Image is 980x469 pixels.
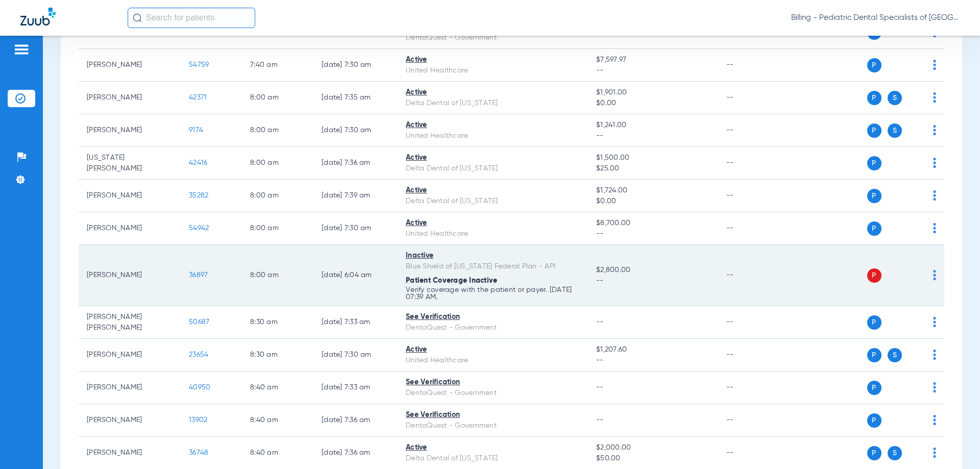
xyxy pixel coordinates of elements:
[933,158,936,168] img: group-dot-blue.svg
[189,384,210,391] span: 40950
[867,58,881,72] span: P
[79,212,181,245] td: [PERSON_NAME]
[313,114,398,147] td: [DATE] 7:30 AM
[596,229,709,239] span: --
[189,225,209,232] span: 54942
[406,453,580,464] div: Delta Dental of [US_STATE]
[888,348,902,362] span: S
[596,163,709,174] span: $25.00
[128,8,255,28] input: Search for patients
[406,120,580,131] div: Active
[596,344,709,355] span: $1,207.60
[867,221,881,236] span: P
[867,446,881,460] span: P
[79,404,181,437] td: [PERSON_NAME]
[20,8,56,26] img: Zuub Logo
[242,180,313,212] td: 8:00 AM
[242,339,313,372] td: 8:30 AM
[596,276,709,286] span: --
[79,180,181,212] td: [PERSON_NAME]
[718,82,787,114] td: --
[718,212,787,245] td: --
[596,453,709,464] span: $50.00
[406,344,580,355] div: Active
[189,94,207,101] span: 42371
[242,212,313,245] td: 8:00 AM
[933,223,936,233] img: group-dot-blue.svg
[13,43,30,56] img: hamburger-icon
[79,339,181,372] td: [PERSON_NAME]
[933,270,936,280] img: group-dot-blue.svg
[718,49,787,82] td: --
[313,404,398,437] td: [DATE] 7:36 AM
[189,351,208,358] span: 23654
[596,55,709,65] span: $7,597.97
[867,189,881,203] span: P
[189,416,207,424] span: 13902
[189,159,207,166] span: 42416
[867,315,881,330] span: P
[933,317,936,327] img: group-dot-blue.svg
[867,381,881,395] span: P
[79,49,181,82] td: [PERSON_NAME]
[596,98,709,109] span: $0.00
[867,348,881,362] span: P
[596,196,709,207] span: $0.00
[596,442,709,453] span: $2,000.00
[313,339,398,372] td: [DATE] 7:30 AM
[242,114,313,147] td: 8:00 AM
[189,192,208,199] span: 35282
[406,251,580,261] div: Inactive
[718,372,787,404] td: --
[313,306,398,339] td: [DATE] 7:33 AM
[406,196,580,207] div: Delta Dental of [US_STATE]
[406,312,580,323] div: See Verification
[718,114,787,147] td: --
[867,124,881,138] span: P
[933,415,936,425] img: group-dot-blue.svg
[406,65,580,76] div: United Healthcare
[406,410,580,421] div: See Verification
[406,98,580,109] div: Delta Dental of [US_STATE]
[933,60,936,70] img: group-dot-blue.svg
[189,318,209,326] span: 50687
[406,55,580,65] div: Active
[596,355,709,366] span: --
[133,13,142,22] img: Search Icon
[406,163,580,174] div: Delta Dental of [US_STATE]
[79,114,181,147] td: [PERSON_NAME]
[242,404,313,437] td: 8:40 AM
[596,87,709,98] span: $1,901.00
[596,416,604,424] span: --
[867,413,881,428] span: P
[888,446,902,460] span: S
[242,245,313,306] td: 8:00 AM
[406,388,580,399] div: DentaQuest - Government
[406,442,580,453] div: Active
[406,218,580,229] div: Active
[933,125,936,135] img: group-dot-blue.svg
[596,120,709,131] span: $1,241.00
[406,185,580,196] div: Active
[79,245,181,306] td: [PERSON_NAME]
[313,180,398,212] td: [DATE] 7:39 AM
[242,306,313,339] td: 8:30 AM
[313,82,398,114] td: [DATE] 7:35 AM
[933,92,936,103] img: group-dot-blue.svg
[933,190,936,201] img: group-dot-blue.svg
[189,127,203,134] span: 9174
[867,268,881,283] span: P
[242,147,313,180] td: 8:00 AM
[406,131,580,141] div: United Healthcare
[596,153,709,163] span: $1,500.00
[79,82,181,114] td: [PERSON_NAME]
[406,323,580,333] div: DentaQuest - Government
[596,218,709,229] span: $8,700.00
[406,33,580,43] div: DentaQuest - Government
[929,420,980,469] iframe: Chat Widget
[406,261,580,272] div: Blue Shield of [US_STATE] Federal Plan - API
[596,384,604,391] span: --
[79,306,181,339] td: [PERSON_NAME] [PERSON_NAME]
[313,147,398,180] td: [DATE] 7:36 AM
